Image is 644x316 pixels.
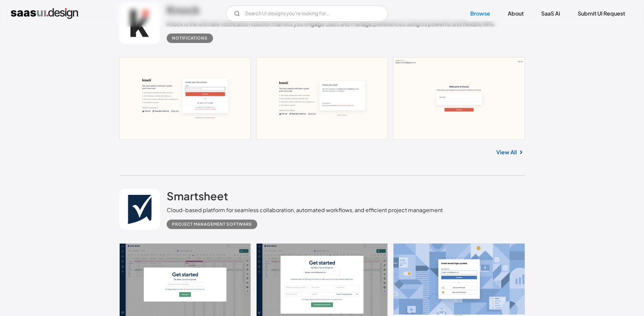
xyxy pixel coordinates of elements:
a: Browse [462,6,498,21]
a: Submit UI Request [570,6,633,21]
input: Search UI designs you're looking for... [226,5,388,22]
div: Cloud-based platform for seamless collaboration, automated workflows, and efficient project manag... [167,206,443,214]
div: Project Management Software [172,220,252,228]
a: SaaS Ai [533,6,568,21]
a: home [11,8,78,19]
a: About [500,6,532,21]
form: Email Form [226,5,388,22]
a: View All [496,148,517,156]
a: Smartsheet [167,189,228,206]
h2: Smartsheet [167,189,228,203]
div: Notifications [172,34,208,42]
